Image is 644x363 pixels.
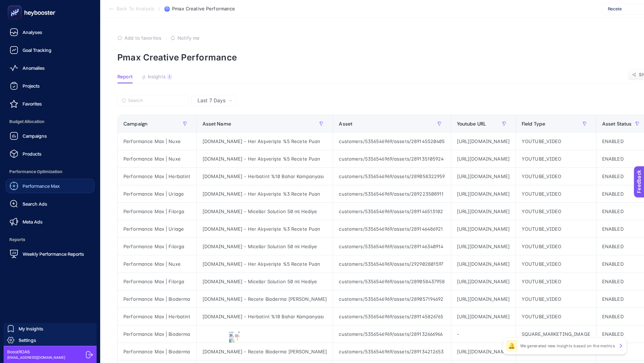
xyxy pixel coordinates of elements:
[118,133,196,150] div: Performance Max | Nuxe
[118,290,196,308] div: Performance Max | Bioderma
[6,165,94,179] span: Performance Optimization
[203,121,231,127] span: Asset Name
[451,150,516,167] div: [URL][DOMAIN_NAME]
[197,203,333,220] div: [DOMAIN_NAME] - Micellar Solution 50 ml Hediye
[520,343,615,349] p: We generated new insights based on the metrics
[333,255,450,273] div: customers/5356546969/assets/292902801597
[6,247,94,261] a: Weekly Performance Reports
[6,97,94,111] a: Favorites
[451,308,516,325] div: [URL][DOMAIN_NAME]
[333,238,450,255] div: customers/5356546969/assets/289146340914
[118,168,196,185] div: Performance Max | Herbatint
[516,203,596,220] div: YOUTUBE_VIDEO
[339,121,352,127] span: Asset
[516,238,596,255] div: YOUTUBE_VIDEO
[516,255,596,273] div: YOUTUBE_VIDEO
[197,185,333,202] div: [DOMAIN_NAME] - Her Alışverişte %3 Recete Puan
[333,220,450,237] div: customers/5356546969/assets/289146486921
[451,168,516,185] div: [URL][DOMAIN_NAME]
[23,151,42,157] span: Products
[197,255,333,273] div: [DOMAIN_NAME] - Her Alışverişte %5 Recete Puan
[4,2,27,8] span: Feedback
[197,238,333,255] div: [DOMAIN_NAME] - Micellar Solution 50 ml Hediye
[451,290,516,308] div: [URL][DOMAIN_NAME]
[118,325,196,343] div: Performance Max | Bioderma
[516,220,596,237] div: YOUTUBE_VIDEO
[158,6,160,11] span: /
[451,273,516,290] div: [URL][DOMAIN_NAME]
[333,273,450,290] div: customers/5356546969/assets/289058437958
[451,238,516,255] div: [URL][DOMAIN_NAME]
[172,6,235,12] span: Pmax Creative Performance
[23,65,45,71] span: Anomalies
[451,185,516,202] div: [URL][DOMAIN_NAME]
[6,215,94,229] a: Meta Ads
[23,83,40,89] span: Projects
[23,47,52,53] span: Goal Tracking
[333,290,450,308] div: customers/5356546969/assets/289057194692
[602,121,632,127] span: Asset Status
[333,343,450,360] div: customers/5356546969/assets/289134212653
[451,255,516,273] div: [URL][DOMAIN_NAME]
[123,121,147,127] span: Campaign
[118,150,196,167] div: Performance Max | Nuxe
[451,220,516,237] div: [URL][DOMAIN_NAME]
[23,101,42,107] span: Favorites
[457,121,486,127] span: Youtube URL
[333,203,450,220] div: customers/5356546969/assets/289146513102
[6,147,94,161] a: Products
[197,133,333,150] div: [DOMAIN_NAME] - Her Alışverişte %5 Recete Puan
[197,343,333,360] div: [DOMAIN_NAME] - Recete Bioderma [PERSON_NAME]
[117,35,161,41] button: Add to favorites
[118,185,196,202] div: Performance Max | Uriage
[197,273,333,290] div: [DOMAIN_NAME] - Micellar Solution 50 ml Hediye
[197,220,333,237] div: [DOMAIN_NAME] - Her Alışverişte %3 Recete Puan
[333,308,450,325] div: customers/5356546969/assets/289145826765
[6,179,94,193] a: Performance Max
[516,290,596,308] div: YOUTUBE_VIDEO
[177,35,200,41] span: Notify me
[6,79,94,93] a: Projects
[516,308,596,325] div: YOUTUBE_VIDEO
[506,340,517,352] div: 🔔
[23,29,42,35] span: Analyses
[117,74,133,80] span: Report
[197,168,333,185] div: [DOMAIN_NAME] - Herbatint %10 Bahar Kampanyası
[7,355,65,360] span: [EMAIL_ADDRESS][DOMAIN_NAME]
[6,43,94,57] a: Goal Tracking
[516,168,596,185] div: YOUTUBE_VIDEO
[117,6,154,12] span: Back To Analysis
[333,150,450,167] div: customers/5356546969/assets/289135105924
[118,203,196,220] div: Performance Max | Filorga
[451,343,516,360] div: [URL][DOMAIN_NAME]
[170,35,200,41] button: Notify me
[197,290,333,308] div: [DOMAIN_NAME] - Recete Bioderma [PERSON_NAME]
[19,326,43,332] span: My Insights
[118,238,196,255] div: Performance Max | Filorga
[7,349,65,355] span: BoostROAS
[333,168,450,185] div: customers/5356546969/assets/289058322959
[333,185,450,202] div: customers/5356546969/assets/289223508911
[23,251,84,257] span: Weekly Performance Reports
[451,325,516,343] div: -
[23,201,47,207] span: Search Ads
[118,220,196,237] div: Performance Max | Uriage
[333,133,450,150] div: customers/5356546969/assets/289145520405
[128,98,185,103] input: Search
[19,337,36,343] span: Settings
[148,74,166,80] span: Insights
[516,325,596,343] div: SQUARE_MARKETING_IMAGE
[522,121,545,127] span: Field Type
[333,325,450,343] div: customers/5356546969/assets/289132666966
[23,133,47,139] span: Campaigns
[6,114,94,129] span: Budget Allocation
[118,255,196,273] div: Performance Max | Nuxe
[6,25,94,39] a: Analyses
[118,273,196,290] div: Performance Max | Filorga
[451,133,516,150] div: [URL][DOMAIN_NAME]
[23,219,43,225] span: Meta Ads
[6,197,94,211] a: Search Ads
[451,203,516,220] div: [URL][DOMAIN_NAME]
[167,74,172,80] div: 1
[516,150,596,167] div: YOUTUBE_VIDEO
